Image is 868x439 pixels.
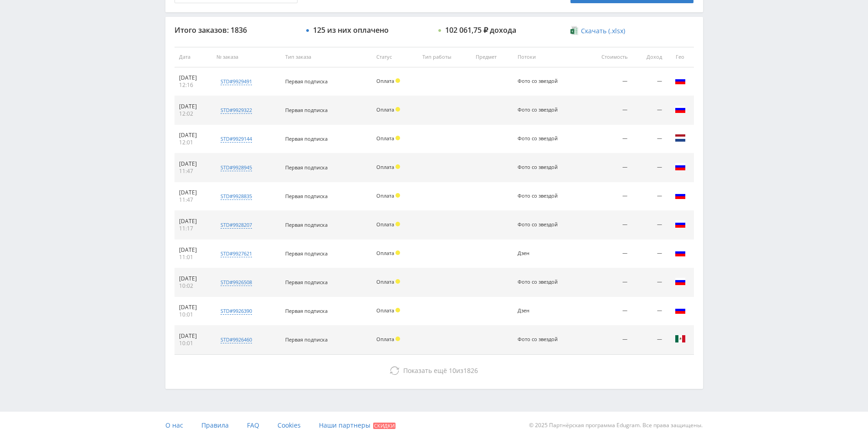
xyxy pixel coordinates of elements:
td: — [582,153,632,182]
span: Оплата [376,307,394,314]
div: std#9926508 [221,279,252,286]
span: Холд [395,337,400,341]
td: — [582,96,632,125]
span: Холд [395,164,400,169]
span: Холд [395,308,400,312]
div: Фото со звездой [518,107,559,113]
div: std#9928945 [221,164,252,171]
td: — [632,211,667,240]
span: Холд [395,250,400,255]
span: Холд [395,279,400,284]
span: Правила [201,421,229,429]
div: 11:01 [179,254,208,261]
span: Холд [395,193,400,198]
img: xlsx [570,26,578,35]
img: rus.png [675,75,686,86]
td: — [632,153,667,182]
th: Стоимость [582,47,632,67]
div: std#9928207 [221,221,252,229]
span: Оплата [376,221,394,228]
td: — [582,326,632,354]
div: Фото со звездой [518,164,559,170]
div: std#9927621 [221,250,252,257]
div: 10:02 [179,282,208,290]
th: Статус [372,47,418,67]
td: — [632,297,667,326]
div: [DATE] [179,160,208,168]
div: [DATE] [179,304,208,311]
span: Первая подписка [285,78,328,85]
div: Дзен [518,308,559,314]
div: std#9929144 [221,135,252,143]
th: Доход [632,47,667,67]
td: — [582,211,632,240]
span: Оплата [376,250,394,256]
span: Скачать (.xlsx) [581,27,625,35]
span: Оплата [376,77,394,84]
td: — [582,67,632,96]
span: Первая подписка [285,307,328,314]
span: Первая подписка [285,221,328,228]
th: Гео [667,47,694,67]
td: — [582,125,632,153]
td: — [582,268,632,297]
span: Холд [395,78,400,83]
img: nld.png [675,133,686,143]
img: rus.png [675,161,686,172]
span: О нас [165,421,183,429]
td: — [632,268,667,297]
img: mex.png [675,333,686,344]
a: Скачать (.xlsx) [570,26,625,36]
span: Первая подписка [285,107,328,113]
span: Оплата [376,106,394,113]
span: Первая подписка [285,250,328,257]
span: Оплата [376,336,394,342]
div: 11:47 [179,168,208,175]
span: Оплата [376,135,394,142]
span: Скидки [373,423,395,429]
a: О нас [165,412,183,439]
a: Cookies [277,412,301,439]
div: [DATE] [179,189,208,196]
img: rus.png [675,305,686,316]
div: 10:01 [179,340,208,347]
th: Потоки [513,47,582,67]
div: 11:17 [179,225,208,232]
td: — [632,125,667,153]
div: 10:01 [179,311,208,318]
span: Оплата [376,192,394,199]
span: Холд [395,136,400,140]
div: std#9928835 [221,193,252,200]
td: — [632,182,667,211]
div: std#9926460 [221,336,252,343]
td: — [582,182,632,211]
span: Холд [395,222,400,226]
th: № заказа [212,47,280,67]
div: 12:01 [179,139,208,146]
button: Показать ещё 10из1826 [175,362,694,380]
span: Холд [395,107,400,112]
div: [DATE] [179,246,208,254]
div: Фото со звездой [518,78,559,84]
div: [DATE] [179,74,208,82]
img: rus.png [675,276,686,287]
span: Первая подписка [285,336,328,343]
div: [DATE] [179,332,208,340]
div: 125 из них оплачено [313,26,389,34]
img: rus.png [675,219,686,230]
div: 102 061,75 ₽ дохода [445,26,516,34]
div: © 2025 Партнёрская программа Edugram. Все права защищены. [438,412,703,439]
span: Первая подписка [285,279,328,286]
div: std#9929322 [221,107,252,114]
span: из [403,366,478,375]
div: [DATE] [179,103,208,110]
a: FAQ [247,412,259,439]
span: FAQ [247,421,259,429]
img: rus.png [675,104,686,115]
th: Тип работы [418,47,471,67]
div: [DATE] [179,218,208,225]
span: Оплата [376,278,394,285]
span: 1826 [463,366,478,375]
span: 10 [449,366,456,375]
img: rus.png [675,247,686,258]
